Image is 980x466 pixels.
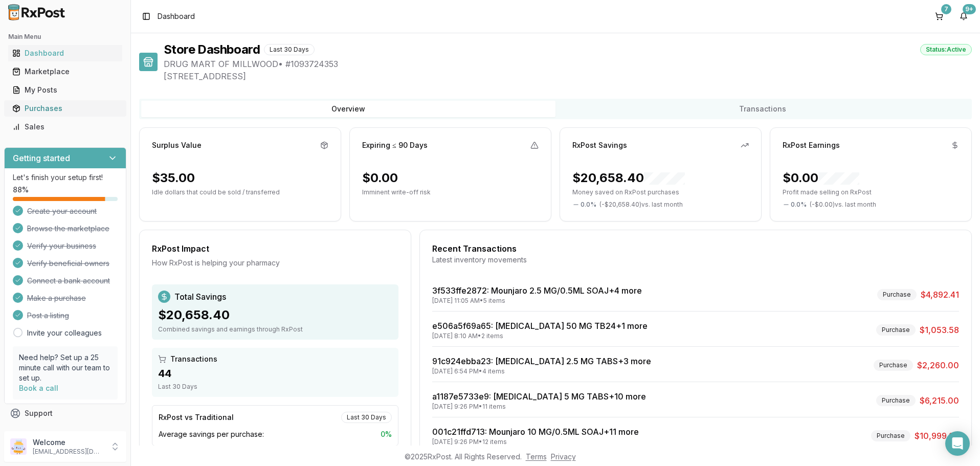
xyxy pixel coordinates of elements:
a: Marketplace [8,62,122,81]
p: Need help? Set up a 25 minute call with our team to set up. [19,352,112,383]
a: Book a call [19,384,58,392]
a: e506a5f69a65: [MEDICAL_DATA] 50 MG TB24+1 more [432,321,648,331]
a: Privacy [551,452,576,461]
span: Browse the marketplace [27,224,109,234]
div: Purchase [876,324,916,336]
span: ( - $20,658.40 ) vs. last month [599,201,683,209]
div: 7 [941,4,951,14]
span: 0.0 % [581,201,596,209]
div: Last 30 Days [264,44,315,55]
div: $20,658.40 [158,307,392,323]
a: Sales [8,118,122,136]
span: Verify beneficial owners [27,258,109,269]
span: $1,053.58 [920,324,959,336]
div: [DATE] 8:10 AM • 2 items [432,332,648,340]
span: Connect a bank account [27,276,110,286]
img: RxPost Logo [4,4,70,20]
button: Sales [4,119,126,135]
div: [DATE] 6:54 PM • 4 items [432,367,651,375]
span: 0 % [381,429,392,439]
div: $20,658.40 [572,170,685,186]
div: $0.00 [362,170,398,186]
div: How RxPost is helping your pharmacy [152,258,398,268]
nav: breadcrumb [158,11,195,21]
span: $6,215.00 [920,394,959,407]
span: Average savings per purchase: [159,429,264,439]
div: Purchase [874,360,913,371]
div: Open Intercom Messenger [945,431,970,456]
h1: Store Dashboard [164,41,260,58]
div: $0.00 [783,170,859,186]
div: 9+ [963,4,976,14]
a: 3f533ffe2872: Mounjaro 2.5 MG/0.5ML SOAJ+4 more [432,285,642,296]
button: 7 [931,8,947,25]
span: Dashboard [158,11,195,21]
div: Purchase [876,395,916,406]
span: $4,892.41 [921,289,959,301]
button: Dashboard [4,45,126,61]
span: [STREET_ADDRESS] [164,70,972,82]
span: Verify your business [27,241,96,251]
button: Support [4,404,126,423]
div: RxPost Impact [152,242,398,255]
span: $10,999.27 [915,430,959,442]
a: Dashboard [8,44,122,62]
div: Combined savings and earnings through RxPost [158,325,392,334]
p: [EMAIL_ADDRESS][DOMAIN_NAME] [33,448,104,456]
div: Purchase [871,430,910,441]
p: Profit made selling on RxPost [783,188,959,196]
p: Idle dollars that could be sold / transferred [152,188,328,196]
button: Feedback [4,423,126,441]
button: Transactions [555,101,970,117]
h2: Main Menu [8,33,122,41]
a: 001c21ffd713: Mounjaro 10 MG/0.5ML SOAJ+11 more [432,427,639,437]
div: Purchases [12,103,118,114]
div: My Posts [12,85,118,95]
div: Latest inventory movements [432,255,959,265]
a: Invite your colleagues [27,328,102,338]
a: Purchases [8,99,122,118]
span: Create your account [27,206,97,216]
div: 44 [158,366,392,381]
div: Surplus Value [152,140,202,150]
div: Last 30 Days [341,412,392,423]
div: RxPost vs Traditional [159,412,234,423]
span: $2,260.00 [917,359,959,371]
div: Purchase [877,289,917,300]
p: Imminent write-off risk [362,188,539,196]
div: Dashboard [12,48,118,58]
div: Marketplace [12,66,118,77]
div: [DATE] 9:26 PM • 12 items [432,438,639,446]
a: My Posts [8,81,122,99]
div: RxPost Savings [572,140,627,150]
span: 0.0 % [791,201,807,209]
h3: Getting started [13,152,70,164]
button: Marketplace [4,63,126,80]
div: RxPost Earnings [783,140,840,150]
span: Transactions [170,354,217,364]
div: Sales [12,122,118,132]
span: DRUG MART OF MILLWOOD • # 1093724353 [164,58,972,70]
div: Expiring ≤ 90 Days [362,140,428,150]
button: Overview [141,101,555,117]
a: a1187e5733e9: [MEDICAL_DATA] 5 MG TABS+10 more [432,391,646,402]
p: Money saved on RxPost purchases [572,188,749,196]
p: Let's finish your setup first! [13,172,118,183]
button: 9+ [955,8,972,25]
div: [DATE] 9:26 PM • 11 items [432,403,646,411]
div: [DATE] 11:05 AM • 5 items [432,297,642,305]
span: Feedback [25,427,59,437]
span: 88 % [13,185,29,195]
div: Recent Transactions [432,242,959,255]
button: Purchases [4,100,126,117]
img: User avatar [10,438,27,455]
span: Post a listing [27,310,69,321]
a: 91c924ebba23: [MEDICAL_DATA] 2.5 MG TABS+3 more [432,356,651,366]
div: $35.00 [152,170,195,186]
span: ( - $0.00 ) vs. last month [810,201,876,209]
a: Terms [526,452,547,461]
div: Status: Active [920,44,972,55]
button: My Posts [4,82,126,98]
span: Make a purchase [27,293,86,303]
